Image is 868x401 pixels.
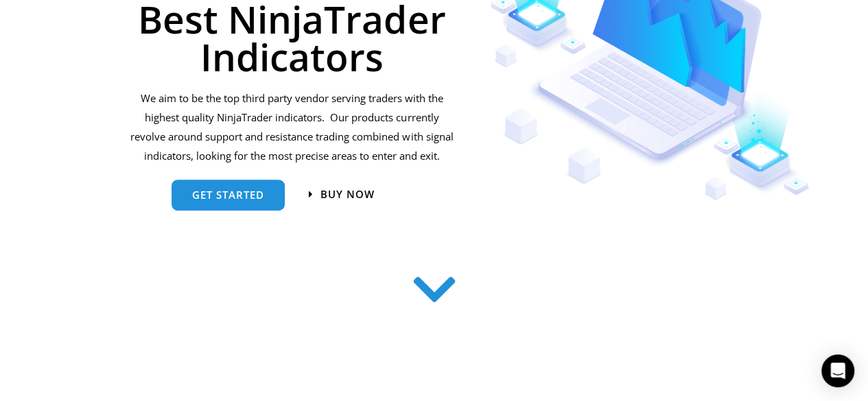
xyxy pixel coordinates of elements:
div: Open Intercom Messenger [821,354,854,387]
p: We aim to be the top third party vendor serving traders with the highest quality NinjaTrader indi... [127,89,457,165]
span: get started [192,190,264,200]
span: Buy now [320,189,375,199]
a: get started [172,180,285,210]
a: Buy now [309,189,375,199]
